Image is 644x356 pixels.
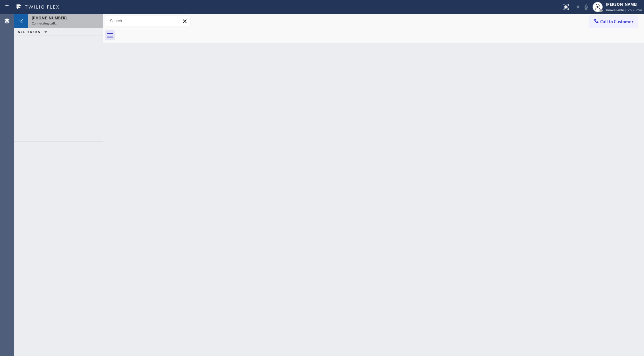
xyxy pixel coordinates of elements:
[606,8,642,12] span: Unavailable | 2h 25min
[18,30,41,34] span: ALL TASKS
[32,15,67,21] span: [PHONE_NUMBER]
[600,19,634,24] span: Call to Customer
[105,16,190,26] input: Search
[589,16,638,28] button: Call to Customer
[14,28,53,36] button: ALL TASKS
[32,21,57,25] span: Connecting call…
[582,3,591,11] button: Mute
[606,2,642,7] div: [PERSON_NAME]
